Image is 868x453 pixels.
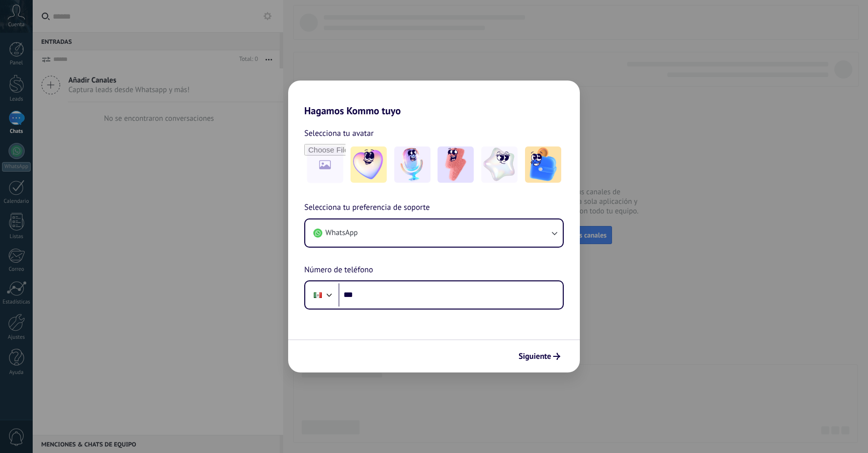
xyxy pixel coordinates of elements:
[438,146,474,183] img: -3.jpeg
[525,146,561,183] img: -5.jpeg
[351,146,387,183] img: -1.jpeg
[325,228,358,238] span: WhatsApp
[308,284,327,306] div: Mexico: + 52
[518,353,551,360] span: Siguiente
[288,81,580,117] h2: Hagamos Kommo tuyo
[394,146,430,183] img: -2.jpeg
[305,219,563,247] button: WhatsApp
[514,348,565,365] button: Siguiente
[481,146,517,183] img: -4.jpeg
[304,127,374,140] span: Selecciona tu avatar
[304,264,373,277] span: Número de teléfono
[304,201,430,214] span: Selecciona tu preferencia de soporte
